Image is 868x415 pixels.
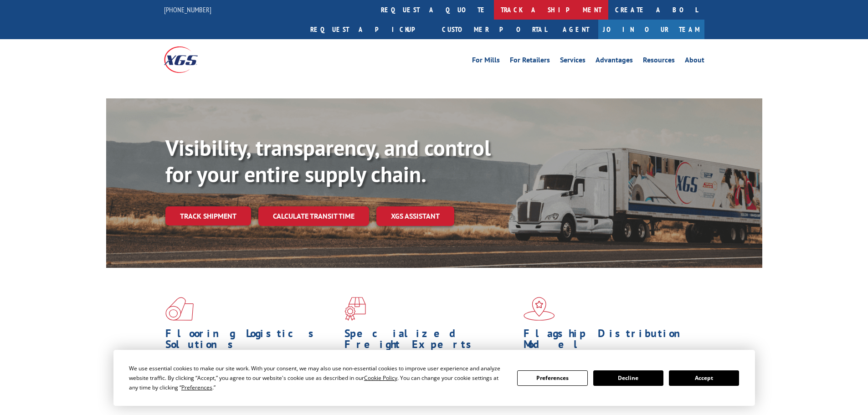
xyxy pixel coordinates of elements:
[364,374,397,382] span: Cookie Policy
[129,364,506,392] div: We use essential cookies to make our site work. With your consent, we may also use non-essential ...
[165,133,491,188] b: Visibility, transparency, and control for your entire supply chain.
[524,328,696,354] h1: Flagship Distribution Model
[303,20,435,39] a: Request a pickup
[165,206,251,225] a: Track shipment
[181,384,212,391] span: Preferences
[165,297,194,321] img: xgs-icon-total-supply-chain-intelligence-red
[517,370,587,386] button: Preferences
[258,206,369,226] a: Calculate transit time
[685,56,704,67] a: About
[596,56,633,67] a: Advantages
[524,297,555,321] img: xgs-icon-flagship-distribution-model-red
[643,56,675,67] a: Resources
[113,350,755,406] div: Cookie Consent Prompt
[598,20,704,39] a: Join Our Team
[344,297,366,321] img: xgs-icon-focused-on-flooring-red
[510,56,550,67] a: For Retailers
[554,20,598,39] a: Agent
[669,370,739,386] button: Accept
[376,206,454,226] a: XGS ASSISTANT
[435,20,554,39] a: Customer Portal
[472,56,500,67] a: For Mills
[165,328,338,354] h1: Flooring Logistics Solutions
[593,370,663,386] button: Decline
[560,56,586,67] a: Services
[344,328,517,354] h1: Specialized Freight Experts
[164,5,211,14] a: [PHONE_NUMBER]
